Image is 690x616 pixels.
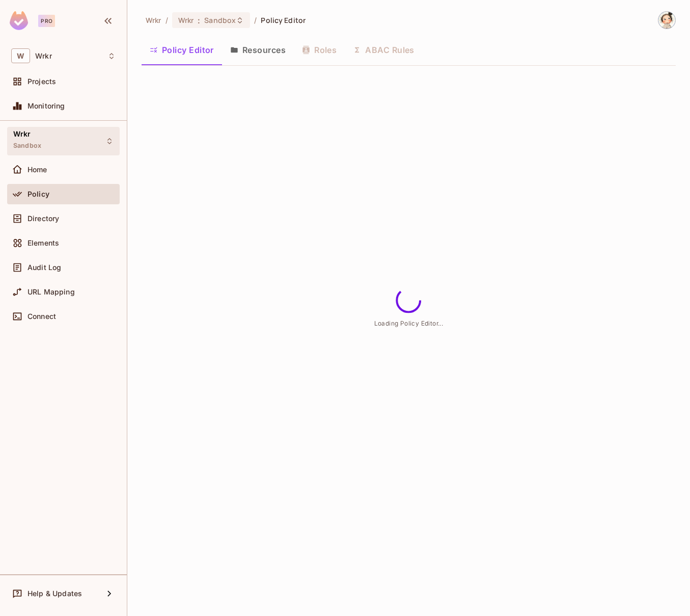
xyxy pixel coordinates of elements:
button: Policy Editor [142,37,222,63]
span: Audit Log [27,263,61,272]
span: Monitoring [27,102,65,110]
span: : [197,16,201,24]
span: Help & Updates [27,590,82,598]
span: Sandbox [204,15,236,25]
button: Resources [222,37,294,63]
div: Pro [38,15,55,27]
li: / [165,15,168,25]
span: Workspace: Wrkr [35,52,52,60]
li: / [254,15,257,25]
span: Directory [27,215,59,223]
img: Chandima Wickramasinghe [658,12,675,29]
span: Policy [27,190,49,198]
span: Home [27,166,47,174]
span: Wrkr [178,15,194,25]
span: Sandbox [13,142,41,150]
span: Elements [27,239,59,247]
span: Wrkr [13,130,31,138]
span: Projects [27,77,56,86]
span: W [11,48,30,63]
span: the active workspace [146,15,161,25]
img: SReyMgAAAABJRU5ErkJggg== [10,11,28,30]
span: Loading Policy Editor... [374,319,444,327]
span: Connect [27,312,56,320]
span: URL Mapping [27,288,75,296]
span: Policy Editor [261,15,306,25]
